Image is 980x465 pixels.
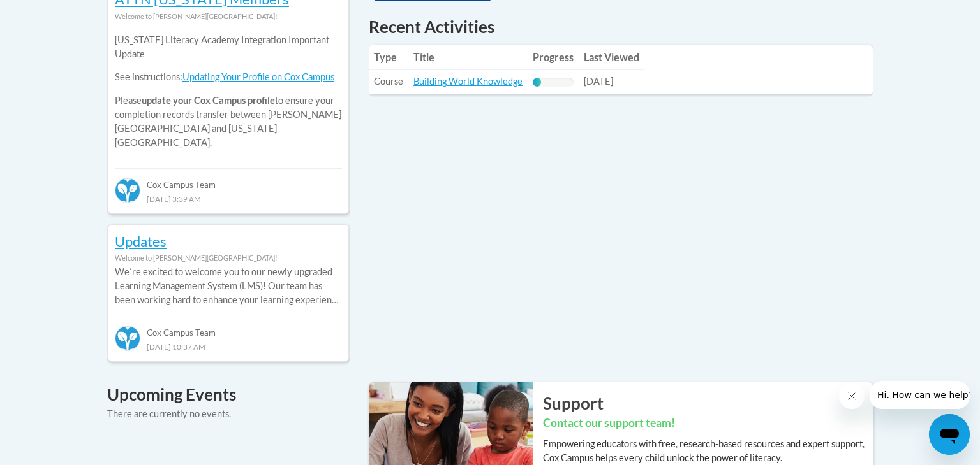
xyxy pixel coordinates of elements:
h3: Contact our support team! [543,415,873,431]
div: Welcome to [PERSON_NAME][GEOGRAPHIC_DATA]! [115,251,342,265]
div: [DATE] 10:37 AM [115,340,342,354]
img: Cox Campus Team [115,325,140,351]
div: [DATE] 3:39 AM [115,192,342,206]
h4: Upcoming Events [107,382,350,407]
a: Updates [115,232,167,250]
div: Welcome to [PERSON_NAME][GEOGRAPHIC_DATA]! [115,10,342,24]
p: Empowering educators with free, research-based resources and expert support, Cox Campus helps eve... [543,437,873,465]
div: Please to ensure your completion records transfer between [PERSON_NAME][GEOGRAPHIC_DATA] and [US_... [115,24,342,159]
div: Progress, % [533,78,541,87]
span: Hi. How can we help? [8,9,103,19]
iframe: Close message [839,383,865,409]
th: Last Viewed [579,45,644,70]
th: Progress [528,45,579,70]
th: Type [369,45,408,70]
span: There are currently no events. [107,408,231,419]
iframe: Message from company [870,381,970,409]
img: Cox Campus Team [115,178,140,203]
p: Weʹre excited to welcome you to our newly upgraded Learning Management System (LMS)! Our team has... [115,265,342,307]
span: Course [374,76,403,87]
h2: Support [543,392,873,415]
div: Cox Campus Team [115,168,342,191]
a: Updating Your Profile on Cox Campus [182,71,334,82]
b: update your Cox Campus profile [142,95,275,106]
th: Title [408,45,528,70]
iframe: Button to launch messaging window [929,414,970,455]
span: [DATE] [584,76,613,87]
a: Building World Knowledge [413,76,523,87]
p: See instructions: [115,70,342,84]
h1: Recent Activities [369,15,873,38]
p: [US_STATE] Literacy Academy Integration Important Update [115,33,342,61]
div: Cox Campus Team [115,317,342,340]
